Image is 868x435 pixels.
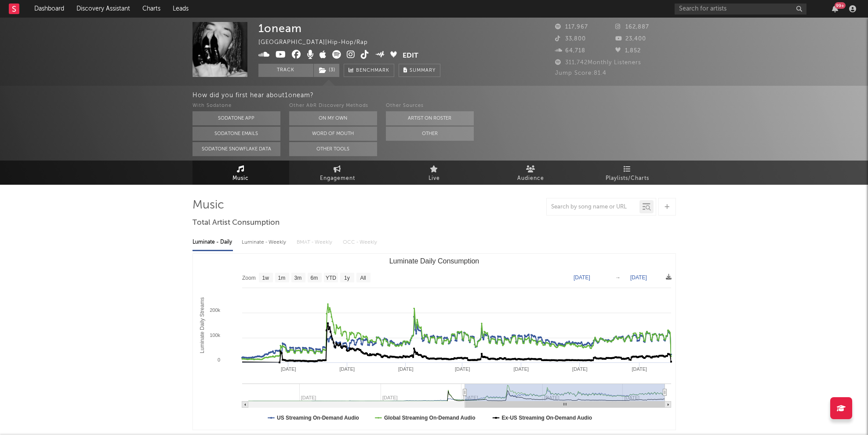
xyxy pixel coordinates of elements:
[210,333,220,338] text: 100k
[294,275,301,281] text: 3m
[289,161,386,185] a: Engagement
[454,366,470,372] text: [DATE]
[199,297,205,353] text: Luminate Daily Streams
[313,64,340,77] span: ( 3 )
[192,218,280,228] span: Total Artist Consumption
[632,366,647,372] text: [DATE]
[277,415,359,421] text: US Streaming On-Demand Audio
[615,48,641,54] span: 1,852
[344,275,350,281] text: 1y
[832,5,838,12] button: 99+
[192,161,289,185] a: Music
[555,36,586,42] span: 33,800
[289,127,377,141] button: Word Of Mouth
[606,173,649,184] span: Playlists/Charts
[210,307,220,313] text: 200k
[310,275,318,281] text: 6m
[289,111,377,125] button: On My Own
[386,161,483,185] a: Live
[192,235,233,250] div: Luminate - Daily
[501,415,592,421] text: Ex-US Streaming On-Demand Audio
[281,366,296,372] text: [DATE]
[384,415,475,421] text: Global Streaming On-Demand Audio
[360,275,366,281] text: All
[835,2,846,9] div: 99 +
[572,366,587,372] text: [DATE]
[258,22,302,35] div: 1oneam
[232,173,249,184] span: Music
[547,204,639,211] input: Search by song name or URL
[386,101,474,111] div: Other Sources
[289,142,377,156] button: Other Tools
[555,48,585,54] span: 64,718
[339,366,355,372] text: [DATE]
[258,64,313,77] button: Track
[615,274,621,281] text: →
[262,275,269,281] text: 1w
[410,68,436,73] span: Summary
[513,366,529,372] text: [DATE]
[675,4,806,15] input: Search for artists
[579,161,676,185] a: Playlists/Charts
[289,101,377,111] div: Other A&R Discovery Methods
[386,127,474,141] button: Other
[217,357,220,362] text: 0
[615,24,649,30] span: 162,887
[192,127,280,141] button: Sodatone Emails
[325,275,336,281] text: YTD
[399,64,440,77] button: Summary
[314,64,339,77] button: (3)
[192,142,280,156] button: Sodatone Snowflake Data
[555,60,641,66] span: 311,742 Monthly Listeners
[192,101,280,111] div: With Sodatone
[320,173,355,184] span: Engagement
[242,235,288,250] div: Luminate - Weekly
[386,111,474,125] button: Artist on Roster
[258,37,388,48] div: [GEOGRAPHIC_DATA] | Hip-Hop/Rap
[429,173,440,184] span: Live
[398,366,413,372] text: [DATE]
[242,275,256,281] text: Zoom
[344,64,394,77] a: Benchmark
[356,66,389,76] span: Benchmark
[483,161,579,185] a: Audience
[389,257,479,265] text: Luminate Daily Consumption
[615,36,646,42] span: 23,400
[278,275,285,281] text: 1m
[630,274,647,281] text: [DATE]
[555,24,588,30] span: 117,967
[517,173,544,184] span: Audience
[192,111,280,125] button: Sodatone App
[574,274,590,281] text: [DATE]
[555,70,607,76] span: Jump Score: 81.4
[403,50,418,61] button: Edit
[193,254,676,430] svg: Luminate Daily Consumption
